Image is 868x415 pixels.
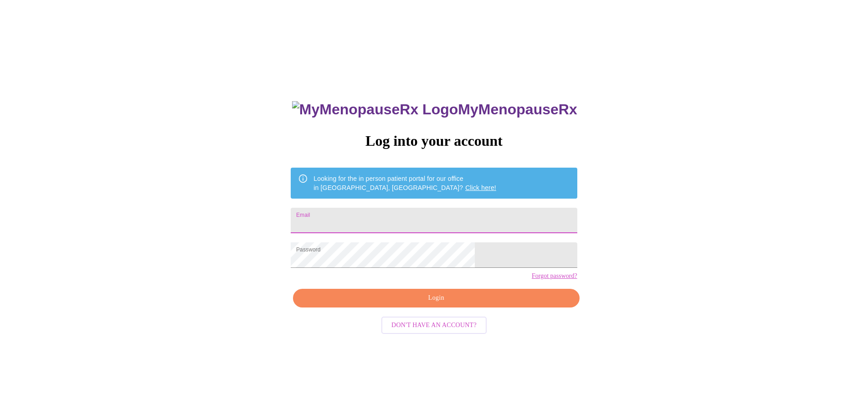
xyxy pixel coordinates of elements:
h3: MyMenopauseRx [292,101,577,118]
img: MyMenopauseRx Logo [292,101,458,118]
span: Login [303,292,569,304]
button: Login [293,289,579,307]
a: Click here! [465,184,496,191]
span: Don't have an account? [391,320,477,331]
a: Don't have an account? [379,321,489,328]
a: Forgot password? [532,272,577,280]
h3: Log into your account [291,133,577,149]
button: Don't have an account? [381,317,487,334]
div: Looking for the in person patient portal for our office in [GEOGRAPHIC_DATA], [GEOGRAPHIC_DATA]? [313,170,496,196]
